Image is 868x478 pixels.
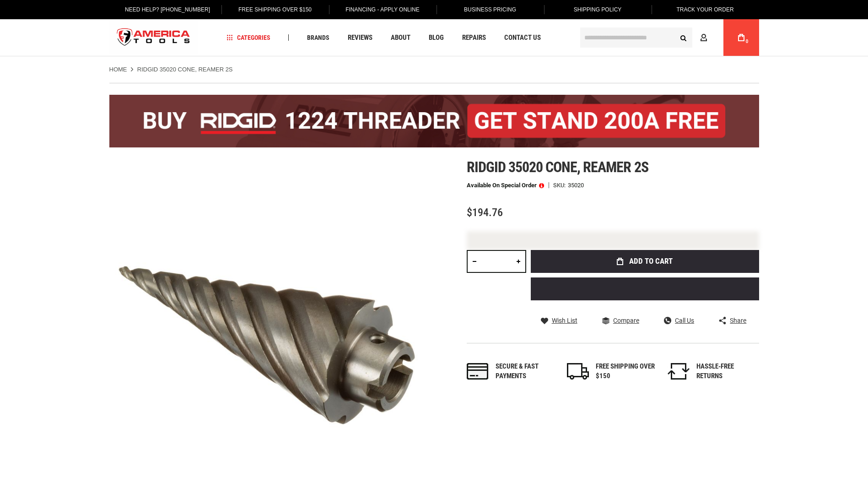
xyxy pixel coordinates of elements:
img: payments [467,363,489,380]
strong: SKU [553,182,568,188]
a: Compare [602,316,639,325]
p: Available on Special Order [467,182,544,189]
a: Blog [425,32,448,44]
a: Home [109,65,127,74]
img: BOGO: Buy the RIDGID® 1224 Threader (26092), get the 92467 200A Stand FREE! [109,95,759,147]
a: Repairs [458,32,490,44]
img: shipping [567,363,589,380]
span: Shipping Policy [574,6,622,13]
span: Wish List [552,317,577,324]
button: Search [675,29,692,46]
span: About [391,34,410,41]
img: returns [668,363,690,380]
div: FREE SHIPPING OVER $150 [596,362,655,381]
span: Brands [307,34,329,41]
img: America Tools [109,21,198,55]
a: store logo [109,21,198,55]
a: 0 [733,19,750,56]
div: 35020 [568,182,584,188]
span: Call Us [675,317,694,324]
span: Add to Cart [629,257,673,265]
span: Contact Us [504,34,541,41]
div: HASSLE-FREE RETURNS [696,362,756,381]
strong: RIDGID 35020 CONE, REAMER 2S [137,66,233,73]
span: Repairs [462,34,486,41]
a: Categories [222,32,275,44]
span: Reviews [348,34,372,41]
span: Blog [429,34,444,41]
a: Wish List [541,316,577,325]
a: About [387,32,415,44]
a: Call Us [664,316,694,325]
div: Secure & fast payments [496,362,555,381]
span: 0 [746,39,749,44]
span: Share [730,317,746,324]
button: Add to Cart [531,250,759,273]
span: Ridgid 35020 cone, reamer 2s [467,158,648,176]
a: Reviews [344,32,377,44]
span: Compare [613,317,639,324]
a: Brands [303,32,334,44]
span: Categories [226,34,270,41]
a: Contact Us [500,32,545,44]
span: $194.76 [467,206,503,219]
